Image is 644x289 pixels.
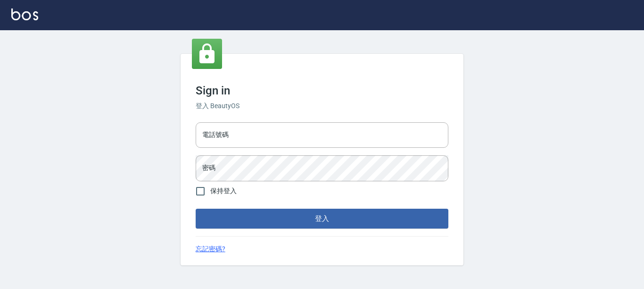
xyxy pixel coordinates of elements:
[196,101,448,111] h6: 登入 BeautyOS
[11,8,38,20] img: Logo
[196,84,448,97] h3: Sign in
[196,244,225,254] a: 忘記密碼?
[196,209,448,229] button: 登入
[210,186,237,196] span: 保持登入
